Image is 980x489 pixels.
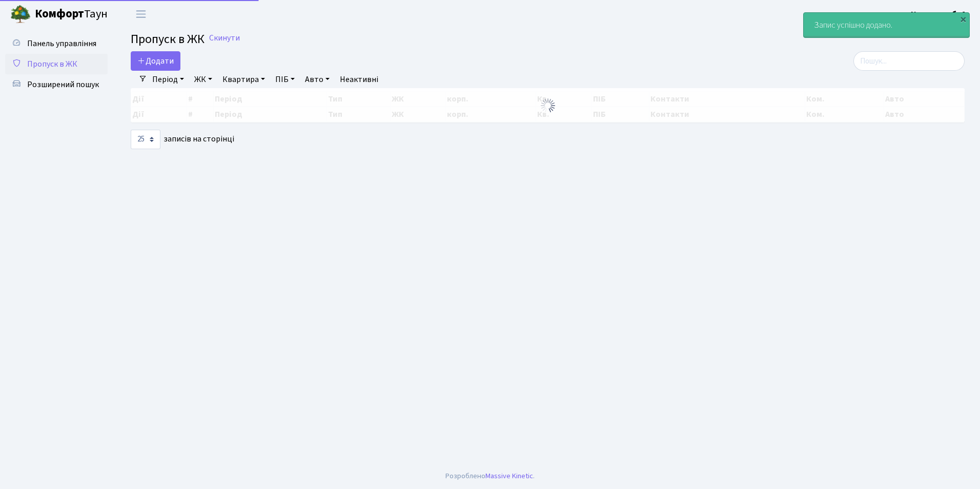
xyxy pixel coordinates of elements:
[131,51,180,71] a: Додати
[27,58,77,70] span: Пропуск в ЖК
[958,14,968,24] div: ×
[131,30,205,48] span: Пропуск в ЖК
[35,6,84,22] b: Комфорт
[190,71,216,88] a: ЖК
[148,71,188,88] a: Період
[137,55,174,67] span: Додати
[5,54,108,74] a: Пропуск в ЖК
[5,74,108,95] a: Розширений пошук
[5,33,108,54] a: Панель управління
[301,71,334,88] a: Авто
[804,13,969,37] div: Запис успішно додано.
[218,71,269,88] a: Квартира
[27,38,96,49] span: Панель управління
[131,130,234,149] label: записів на сторінці
[10,4,31,25] img: logo.png
[853,51,965,71] input: Пошук...
[445,471,535,482] div: Розроблено .
[911,8,968,21] a: Консьєрж б. 4.
[336,71,382,88] a: Неактивні
[540,97,556,114] img: Обробка...
[209,33,240,43] a: Скинути
[911,9,968,20] b: Консьєрж б. 4.
[128,6,154,23] button: Переключити навігацію
[27,79,99,90] span: Розширений пошук
[485,471,533,481] a: Massive Kinetic
[35,6,108,23] span: Таун
[271,71,299,88] a: ПІБ
[131,130,160,149] select: записів на сторінці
